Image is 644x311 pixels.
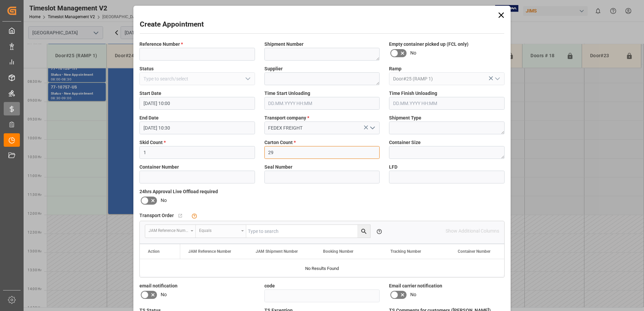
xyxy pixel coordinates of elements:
[196,225,246,238] button: open menu
[264,97,380,110] input: DD.MM.YYYY HH:MM
[139,90,161,97] span: Start Date
[389,41,469,48] span: Empty container picked up (FCL only)
[389,72,505,85] input: Type to search/select
[389,90,437,97] span: Time Finish Unloading
[161,291,167,298] span: No
[139,97,255,110] input: DD.MM.YYYY HH:MM
[264,164,292,171] span: Seal Number
[139,282,178,289] span: email notification
[357,225,370,238] button: search button
[256,249,298,254] span: JAM Shipment Number
[264,90,310,97] span: Time Start Unloading
[148,249,160,254] div: Action
[264,41,303,48] span: Shipment Number
[410,291,416,298] span: No
[389,97,505,110] input: DD.MM.YYYY HH:MM
[139,139,166,146] span: Skid Count
[140,19,204,30] h2: Create Appointment
[367,123,377,133] button: open menu
[492,74,502,84] button: open menu
[246,225,370,238] input: Type to search
[389,139,421,146] span: Container Size
[145,225,196,238] button: open menu
[139,41,183,48] span: Reference Number
[389,164,397,171] span: LFD
[188,249,231,254] span: JAM Reference Number
[199,226,239,234] div: Equals
[139,114,159,122] span: End Date
[139,122,255,134] input: DD.MM.YYYY HH:MM
[139,212,174,219] span: Transport Order
[458,249,490,254] span: Container Number
[410,49,416,57] span: No
[139,188,218,195] span: 24hrs Approval Live Offload required
[264,139,296,146] span: Carton Count
[242,74,252,84] button: open menu
[389,114,421,122] span: Shipment Type
[139,72,255,85] input: Type to search/select
[161,197,167,204] span: No
[149,226,188,234] div: JAM Reference Number
[264,65,283,72] span: Supplier
[389,282,442,289] span: Email carrier notification
[389,65,401,72] span: Ramp
[139,65,154,72] span: Status
[139,164,179,171] span: Container Number
[264,282,275,289] span: code
[264,114,309,122] span: Transport company
[323,249,353,254] span: Booking Number
[390,249,421,254] span: Tracking Number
